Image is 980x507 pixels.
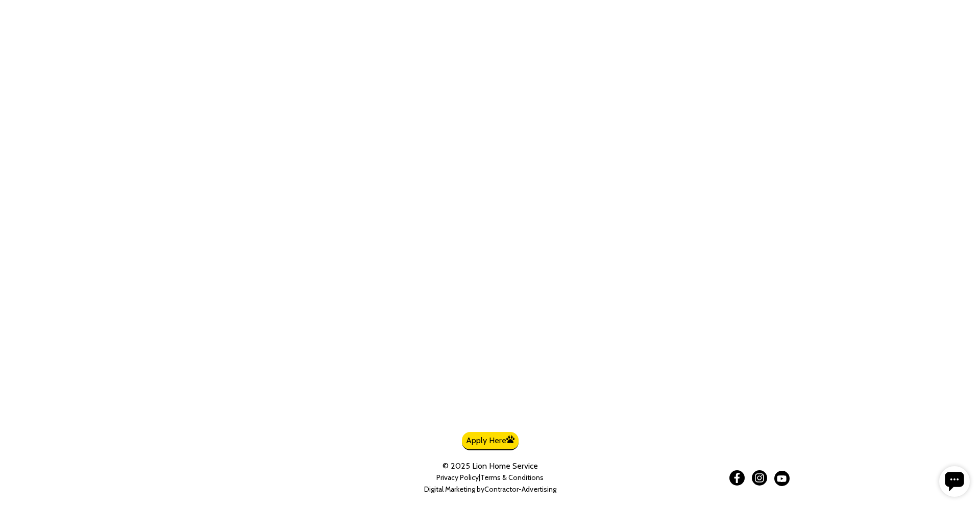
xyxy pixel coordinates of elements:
nav: | [388,473,592,494]
img: We hire veterans [547,378,599,429]
img: CSU Sponsor Badge [8,455,110,499]
a: Privacy Policy [436,473,479,482]
div: Open chat widget [4,4,35,35]
img: We hire veterans [464,378,541,429]
a: Apply Here [462,432,519,450]
a: Terms & Conditions [480,473,544,482]
div: Digital Marketing by [388,485,592,494]
img: now-hiring [381,378,458,429]
div: © 2025 Lion Home Service [388,461,592,471]
a: Contractor-Advertising [484,485,556,494]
